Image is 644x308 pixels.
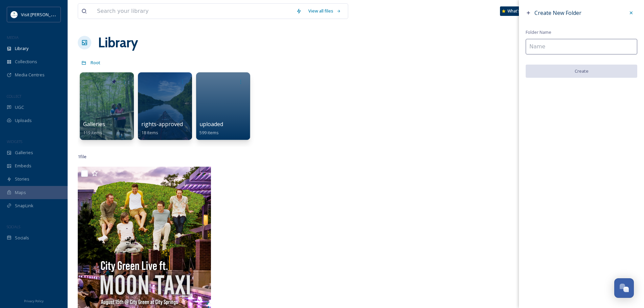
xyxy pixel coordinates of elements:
[199,121,223,136] a: uploaded599 items
[614,278,634,298] button: Open Chat
[199,129,219,136] span: 599 items
[15,235,29,241] span: Socials
[15,189,26,196] span: Maps
[83,120,105,128] span: Galleries
[98,32,138,53] a: Library
[526,29,551,35] span: Folder Name
[141,120,183,128] span: rights-approved
[7,94,21,99] span: COLLECT
[15,58,37,65] span: Collections
[78,153,87,160] span: 1 file
[534,9,581,17] span: Create New Folder
[199,120,223,128] span: uploaded
[15,117,32,124] span: Uploads
[7,139,22,144] span: WIDGETS
[7,35,19,40] span: MEDIA
[305,4,344,18] a: View all files
[94,4,293,19] input: Search your library
[15,176,29,182] span: Stories
[91,58,100,67] a: Root
[15,45,28,52] span: Library
[7,224,20,229] span: SOCIALS
[24,297,44,305] a: Privacy Policy
[500,6,534,16] a: What's New
[83,129,102,136] span: 119 items
[11,11,18,18] img: download%20%281%29.png
[91,60,100,66] span: Root
[24,299,44,303] span: Privacy Policy
[21,11,107,18] span: Visit [PERSON_NAME][GEOGRAPHIC_DATA]
[141,129,158,136] span: 18 items
[526,39,637,54] input: Name
[15,163,31,169] span: Embeds
[83,121,105,136] a: Galleries119 items
[15,203,33,209] span: SnapLink
[526,65,637,78] button: Create
[15,149,33,156] span: Galleries
[141,121,183,136] a: rights-approved18 items
[15,72,45,78] span: Media Centres
[15,104,24,111] span: UGC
